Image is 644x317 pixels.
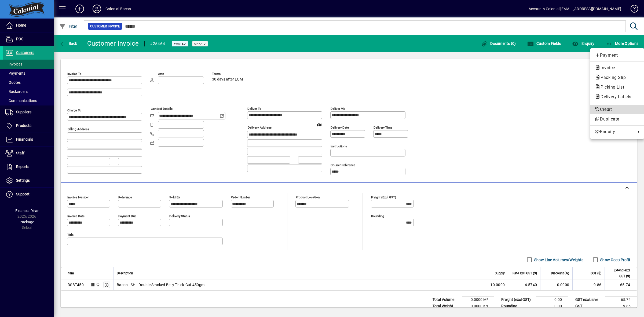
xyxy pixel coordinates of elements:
span: Payment [595,52,640,59]
span: Duplicate [595,116,640,122]
span: Delivery Labels [595,94,634,99]
span: Picking List [595,85,627,90]
span: Enquiry [595,129,633,135]
button: Add customer payment [590,50,644,60]
span: Credit [595,106,640,113]
span: Invoice [595,65,618,70]
span: Packing Slip [595,75,628,80]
